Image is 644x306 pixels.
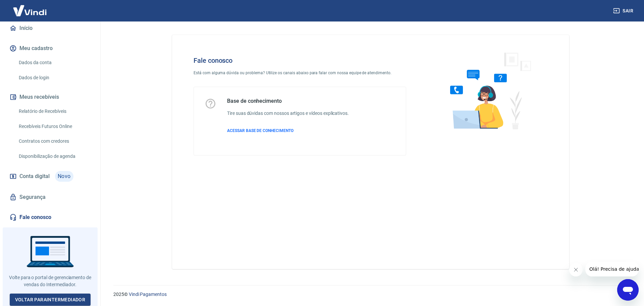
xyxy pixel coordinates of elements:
[55,171,73,182] span: Novo
[569,263,583,276] iframe: Fechar mensagem
[585,262,639,276] iframe: Mensagem da empresa
[16,56,92,70] a: Dados da conta
[437,46,539,135] img: Fale conosco
[227,110,349,117] h6: Tire suas dúvidas com nossos artigos e vídeos explicativos.
[194,56,406,64] h4: Fale conosco
[8,90,92,104] button: Meus recebíveis
[113,291,628,298] p: 2025 ©
[8,21,92,36] a: Início
[16,149,92,163] a: Disponibilização de agenda
[617,279,639,301] iframe: Botão para abrir a janela de mensagens
[227,98,349,104] h5: Base de conhecimento
[8,210,92,225] a: Fale conosco
[10,294,91,306] a: Voltar paraIntermediador
[16,134,92,148] a: Contratos com credores
[227,128,349,134] a: ACESSAR BASE DE CONHECIMENTO
[194,70,406,76] p: Está com alguma dúvida ou problema? Utilize os canais abaixo para falar com nossa equipe de atend...
[8,190,92,205] a: Segurança
[16,120,92,133] a: Recebíveis Futuros Online
[8,41,92,56] button: Meu cadastro
[4,5,56,10] span: Olá! Precisa de ajuda?
[227,128,293,133] span: ACESSAR BASE DE CONHECIMENTO
[16,71,92,85] a: Dados de login
[19,172,50,181] span: Conta digital
[612,5,636,17] button: Sair
[129,292,167,297] a: Vindi Pagamentos
[8,0,52,21] img: Vindi
[8,168,92,184] a: Conta digitalNovo
[16,104,92,118] a: Relatório de Recebíveis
